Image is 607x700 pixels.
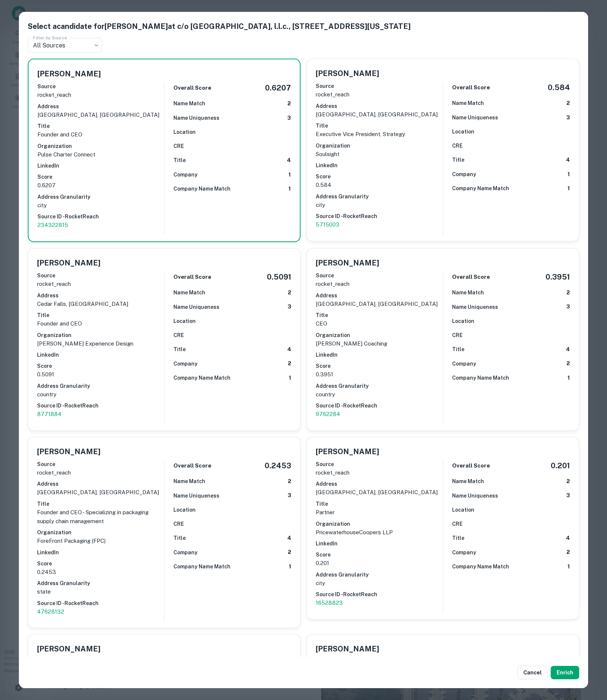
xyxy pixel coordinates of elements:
h6: Title [173,156,186,164]
p: PricewaterhouseCoopers LLP [316,528,443,537]
h5: [PERSON_NAME] [316,68,379,79]
h6: Company [173,360,198,368]
h6: Company [452,360,476,368]
h6: Name Match [452,288,484,297]
h6: Address [37,480,164,488]
a: 5715003 [316,220,443,229]
h6: Name Uniqueness [452,492,498,500]
h6: Company [173,548,198,557]
p: CEO [316,319,443,328]
p: country [37,390,164,399]
h6: 4 [287,156,291,165]
h6: Title [452,156,464,164]
h6: 4 [566,534,570,542]
h6: Company [452,548,476,557]
h6: Source [316,460,443,468]
h6: 2 [567,99,570,108]
h5: 0.6207 [265,82,291,93]
h6: Location [452,128,474,136]
h6: LinkedIn [316,539,443,548]
p: rocket_reach [316,90,443,99]
p: 0.3951 [316,370,443,379]
p: [GEOGRAPHIC_DATA], [GEOGRAPHIC_DATA] [316,110,443,119]
p: city [37,201,164,210]
h6: 2 [567,359,570,368]
h6: Title [37,122,164,130]
h6: 1 [289,374,291,382]
h5: 0.201 [551,460,570,471]
h6: Address Granularity [316,382,443,390]
h6: 2 [288,359,291,368]
h6: 3 [566,303,570,311]
h6: 1 [567,170,570,179]
h5: [PERSON_NAME] [37,446,100,457]
h6: Company Name Match [173,562,230,571]
a: 9762284 [316,410,443,419]
h6: Organization [316,142,443,150]
h6: LinkedIn [316,161,443,169]
p: city [316,201,443,209]
p: cedar falls, [GEOGRAPHIC_DATA] [37,300,164,308]
h6: Address Granularity [316,192,443,201]
h6: Source ID - RocketReach [316,402,443,410]
h6: 2 [288,288,291,297]
h6: CRE [452,520,462,528]
p: Soulsight [316,150,443,159]
h6: Overall Score [452,83,490,92]
h6: Name Match [452,477,484,485]
h6: 1 [567,562,570,571]
p: [PERSON_NAME] Experience Design [37,339,164,348]
p: country [316,390,443,399]
h6: CRE [452,331,462,339]
p: [PERSON_NAME] Coaching [316,339,443,348]
p: 234322815 [37,221,164,230]
h6: Organization [316,520,443,528]
button: Enrich [551,666,579,679]
h6: Address [37,102,164,110]
h6: Score [37,559,164,568]
h6: 3 [566,491,570,500]
p: Partner [316,508,443,517]
h5: [PERSON_NAME] [316,643,379,654]
h6: Name Match [173,99,205,108]
h6: LinkedIn [37,162,164,170]
h6: Location [452,506,474,514]
p: [GEOGRAPHIC_DATA], [GEOGRAPHIC_DATA] [37,488,164,497]
p: rocket_reach [316,468,443,477]
p: rocket_reach [37,90,164,99]
h6: Company Name Match [452,562,509,571]
h6: Score [316,172,443,181]
h6: Company Name Match [452,374,509,382]
a: 16528823 [316,598,443,607]
h5: [PERSON_NAME] [37,643,100,654]
h6: 4 [287,345,291,354]
h6: 1 [567,184,570,193]
h6: Company [452,170,476,178]
iframe: Chat Widget [570,641,607,676]
p: city [316,579,443,588]
h6: Address [316,291,443,300]
h6: CRE [173,520,184,528]
h6: 2 [567,477,570,486]
div: All Sources [28,38,102,53]
h6: LinkedIn [316,351,443,359]
p: 0.5091 [37,370,164,379]
h6: Location [173,128,196,136]
h6: Company [173,171,198,179]
h6: CRE [452,142,462,150]
p: Founder and CEO [37,319,164,328]
h5: 0.3951 [545,271,570,283]
h6: Location [173,317,196,325]
h6: CRE [173,142,184,150]
h6: Source [37,82,164,90]
h6: Address [37,291,164,300]
h6: Source ID - RocketReach [316,590,443,598]
h6: Overall Score [452,273,490,281]
h6: 2 [567,288,570,297]
h6: 3 [287,114,291,122]
h6: LinkedIn [37,351,164,359]
h6: Name Match [173,477,205,485]
h6: Source ID - RocketReach [37,402,164,410]
h6: Score [316,362,443,370]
